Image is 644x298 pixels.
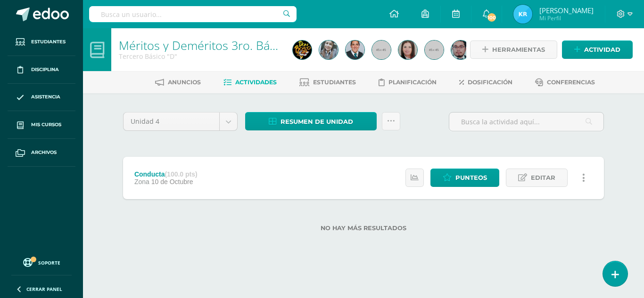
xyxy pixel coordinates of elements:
span: 100 [487,12,497,23]
img: a9976b1cad2e56b1ca6362e8fabb9e16.png [346,40,364,59]
span: Resumen de unidad [281,113,353,130]
img: c79a8ee83a32926c67f9bb364e6b58c4.png [451,40,470,59]
label: No hay más resultados [123,225,604,232]
span: 10 de Octubre [151,178,193,185]
span: Estudiantes [31,38,66,46]
span: Anuncios [168,79,201,86]
h1: Méritos y Deméritos 3ro. Básico "D" [119,39,281,52]
img: e848a06d305063da6e408c2e705eb510.png [293,40,312,59]
span: Mis cursos [31,121,61,129]
a: Punteos [430,169,499,187]
a: Méritos y Deméritos 3ro. Básico "D" [119,37,311,53]
span: Conferencias [547,79,595,86]
a: Unidad 4 [124,113,237,130]
span: Dosificación [468,79,512,86]
a: Resumen de unidad [245,112,377,130]
span: Unidad 4 [131,113,212,130]
div: Tercero Básico 'D' [119,52,281,61]
a: Actividades [223,75,277,90]
a: Mis cursos [8,111,75,139]
img: 45x45 [372,40,391,59]
span: Punteos [455,169,487,186]
a: Herramientas [470,40,557,59]
a: Conferencias [535,75,595,90]
span: Archivos [31,149,57,156]
span: Cerrar panel [26,286,62,292]
a: Anuncios [155,75,201,90]
span: Herramientas [492,41,545,58]
a: Disciplina [8,56,75,84]
a: Estudiantes [8,28,75,56]
span: Disciplina [31,66,59,73]
div: Conducta [134,170,198,178]
span: Soporte [38,259,60,266]
strong: (100.0 pts) [165,170,197,178]
img: 93a01b851a22af7099796f9ee7ca9c46.png [319,40,338,59]
span: Mi Perfil [539,14,594,22]
input: Busca la actividad aquí... [449,113,603,131]
span: Editar [531,169,555,186]
img: be13f67023aa944e3e6963fba8af65d1.png [513,5,532,24]
a: Planificación [379,75,437,90]
a: Asistencia [8,84,75,112]
span: Actividades [235,79,277,86]
img: 45x45 [425,40,444,59]
span: [PERSON_NAME] [539,6,594,15]
img: e03ec1ec303510e8e6f60bf4728ca3bf.png [398,40,417,59]
span: Asistencia [31,93,60,101]
span: Planificación [388,79,437,86]
span: Estudiantes [313,79,356,86]
span: Actividad [584,41,620,58]
a: Dosificación [459,75,512,90]
a: Actividad [562,40,633,59]
span: Zona [134,178,149,185]
input: Busca un usuario... [89,6,297,22]
a: Archivos [8,139,75,167]
a: Soporte [11,256,72,268]
a: Estudiantes [299,75,356,90]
